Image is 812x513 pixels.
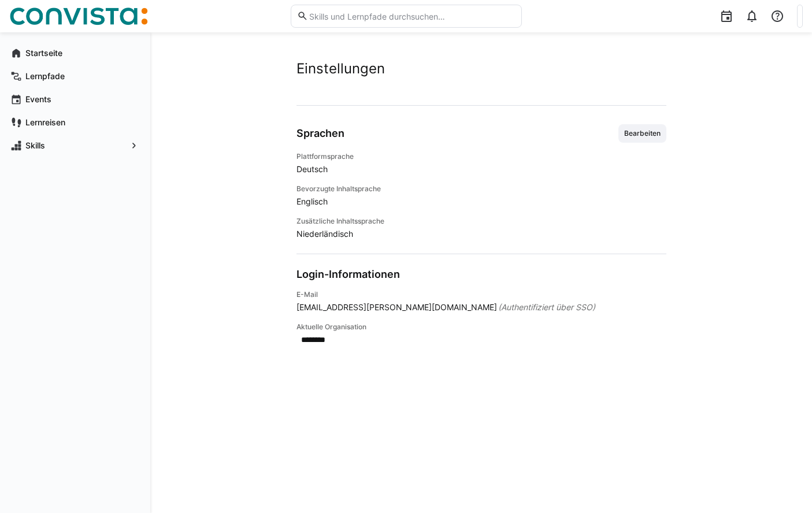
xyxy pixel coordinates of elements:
h4: Aktuelle Organisation [296,322,666,332]
input: Skills und Lernpfade durchsuchen… [308,11,515,21]
span: Deutsch [296,163,666,175]
span: Niederländisch [296,228,666,240]
h3: Sprachen [296,127,344,140]
span: Bearbeiten [623,129,662,138]
h2: Einstellungen [296,60,666,77]
h3: Login-Informationen [296,268,400,281]
h4: Zusätzliche Inhaltssprache [296,217,666,226]
h4: Bevorzugte Inhaltsprache [296,184,666,194]
span: (Authentifiziert über SSO) [498,302,595,313]
h4: Plattformsprache [296,152,666,161]
span: [EMAIL_ADDRESS][PERSON_NAME][DOMAIN_NAME] [296,302,497,313]
h4: E-Mail [296,290,666,299]
button: Bearbeiten [618,124,666,143]
span: Englisch [296,196,666,207]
